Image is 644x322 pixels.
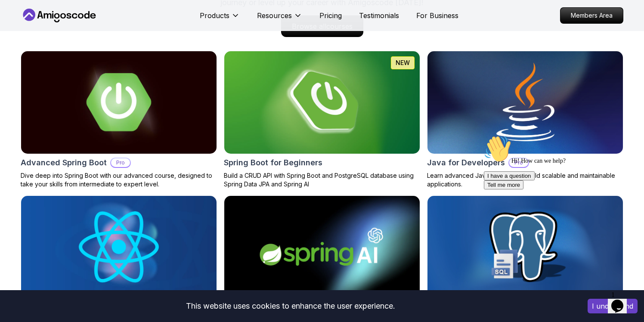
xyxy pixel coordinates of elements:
p: Dive deep into Spring Boot with our advanced course, designed to take your skills from intermedia... [21,171,217,189]
iframe: chat widget [608,288,635,313]
img: React JS Developer Guide card [21,196,217,298]
img: Advanced Spring Boot card [21,51,217,154]
a: Advanced Spring Boot cardAdvanced Spring BootProDive deep into Spring Boot with our advanced cour... [21,51,217,189]
a: Java for Developers cardJava for DevelopersProLearn advanced Java concepts to build scalable and ... [427,51,623,189]
p: NEW [396,59,410,67]
img: SQL and Databases Fundamentals card [427,196,623,298]
a: Testimonials [359,10,399,21]
span: Hi! How can we help? [3,26,85,32]
img: Java for Developers card [427,51,623,154]
button: Resources [257,10,302,28]
a: Pricing [319,10,342,21]
h2: Spring Boot for Beginners [224,157,322,169]
button: Accept cookies [588,299,638,313]
p: Learn advanced Java concepts to build scalable and maintainable applications. [427,171,623,189]
p: Products [200,10,229,21]
a: Spring Boot for Beginners cardNEWSpring Boot for BeginnersBuild a CRUD API with Spring Boot and P... [224,51,420,189]
p: Pro [111,158,130,167]
img: Spring AI card [224,196,420,298]
h2: Advanced Spring Boot [21,157,107,169]
button: Tell me more [3,49,43,58]
h2: Java for Developers [427,157,505,169]
a: For Business [416,10,458,21]
p: Members Area [560,8,623,23]
button: I have a question [3,40,54,49]
p: Resources [257,10,292,21]
div: 👋Hi! How can we help?I have a questionTell me more [3,3,158,58]
a: Members Area [560,7,623,24]
div: This website uses cookies to enhance the user experience. [6,297,575,316]
img: Spring Boot for Beginners card [224,51,420,154]
button: Products [200,10,240,28]
iframe: chat widget [480,132,635,283]
p: Build a CRUD API with Spring Boot and PostgreSQL database using Spring Data JPA and Spring AI [224,171,420,189]
img: :wave: [3,3,31,31]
